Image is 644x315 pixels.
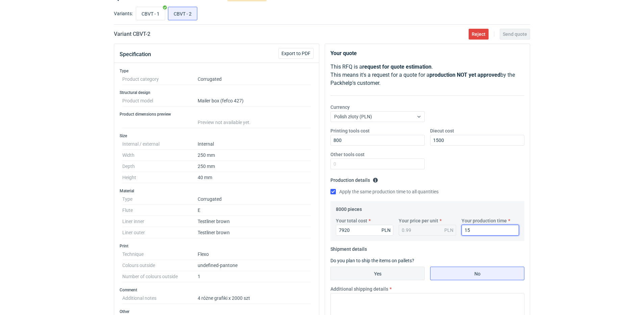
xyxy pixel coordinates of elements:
[330,151,365,158] label: Other tools cost
[198,161,311,172] dd: 250 mm
[330,286,388,292] label: Additional shipping details
[120,188,314,194] h3: Material
[198,172,311,183] dd: 40 mm
[122,161,198,172] dt: Depth
[122,216,198,227] dt: Liner inner
[120,46,151,63] button: Specification
[122,249,198,260] dt: Technique
[330,159,425,169] input: 0
[336,225,393,236] input: 0
[430,135,524,146] input: 0
[330,127,370,134] label: Printing tools cost
[469,29,489,40] button: Reject
[168,7,197,20] label: CBVT - 2
[198,139,311,150] dd: Internal
[198,120,251,125] span: Preview not available yet.
[198,74,311,85] dd: Corrugated
[336,204,362,212] legend: 8000 pieces
[462,225,519,236] input: 0
[120,133,314,139] h3: Size
[444,227,453,234] div: PLN
[120,243,314,249] h3: Print
[430,267,524,280] label: No
[330,175,378,183] legend: Production details
[472,32,486,37] span: Reject
[198,95,311,106] dd: Mailer box (fefco 427)
[500,29,530,40] button: Send quote
[362,64,431,70] strong: request for quote estimation
[122,172,198,183] dt: Height
[120,90,314,95] h3: Structural design
[330,258,414,263] label: Do you plan to ship the items on pallets?
[330,267,425,280] label: Yes
[114,10,133,17] label: Variants:
[462,217,507,224] label: Your production time
[330,244,367,252] legend: Shipment details
[122,205,198,216] dt: Flute
[330,135,425,146] input: 0
[198,227,311,238] dd: Testliner brown
[429,72,500,78] strong: production NOT yet approved
[120,112,314,117] h3: Product dimensions preview
[503,32,527,37] span: Send quote
[122,74,198,85] dt: Product category
[198,194,311,205] dd: Corrugated
[198,205,311,216] dd: E
[120,287,314,293] h3: Comment
[198,249,311,260] dd: Flexo
[114,30,150,38] h2: Variant CBVT - 2
[122,271,198,282] dt: Number of colours outside
[122,293,198,304] dt: Additional notes
[120,68,314,74] h3: Type
[330,50,357,56] strong: Your quote
[198,293,311,304] dd: 4 różne grafiki x 2000 szt
[122,95,198,106] dt: Product model
[334,114,372,119] span: Polish złoty (PLN)
[122,139,198,150] dt: Internal / external
[198,271,311,282] dd: 1
[198,216,311,227] dd: Testliner brown
[399,217,438,224] label: Your price per unit
[430,127,454,134] label: Diecut cost
[281,51,311,56] span: Export to PDF
[122,227,198,238] dt: Liner outer
[198,260,311,271] dd: undefined-pantone
[122,260,198,271] dt: Colours outside
[336,217,367,224] label: Your total cost
[120,309,314,314] h3: Other
[198,150,311,161] dd: 250 mm
[122,150,198,161] dt: Width
[330,104,350,111] label: Currency
[136,7,165,20] label: CBVT - 1
[330,63,524,87] p: This RFQ is a . This means it's a request for a quote for a by the Packhelp's customer.
[330,188,439,195] label: Apply the same production time to all quantities
[122,194,198,205] dt: Type
[381,227,391,234] div: PLN
[278,48,314,59] button: Export to PDF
